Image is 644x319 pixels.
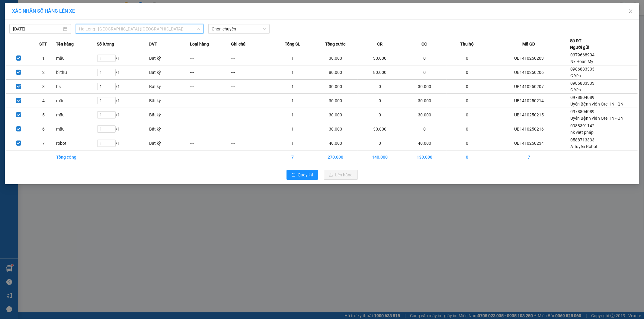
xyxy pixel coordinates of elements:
td: --- [231,136,272,150]
span: 0978804089 [570,95,594,100]
span: Tổng cước [325,41,345,47]
button: Close [622,3,639,20]
span: Tổng SL [285,41,300,47]
td: 30.000 [313,108,358,122]
button: rollbackQuay lại [287,170,318,180]
span: STT [39,41,47,47]
td: / 1 [97,136,149,150]
span: Ghi chú [231,41,245,47]
td: 0 [358,136,402,150]
td: 0 [447,150,488,164]
td: 1 [272,136,313,150]
td: mẫu [56,122,97,136]
span: Hạ Long - Hà Nội (Hàng hóa) [79,24,200,33]
td: 5 [31,108,56,122]
td: --- [231,65,272,80]
td: mẫu [56,94,97,108]
span: nk việt pháp [570,130,594,135]
span: CR [377,41,383,47]
td: Tổng cộng [56,150,97,164]
span: Uyên Bệnh viện Qte HN - QN [570,116,623,121]
td: --- [190,65,231,80]
span: Nk Hoàn Mỹ [570,59,593,64]
td: 0 [358,80,402,94]
span: 0379668904 [570,52,594,57]
td: 30.000 [402,94,447,108]
td: 0 [447,108,488,122]
td: 0 [358,108,402,122]
td: / 1 [97,108,149,122]
td: / 1 [97,51,149,65]
td: 4 [31,94,56,108]
td: 30.000 [313,51,358,65]
td: Bất kỳ [149,51,190,65]
td: hs [56,80,97,94]
td: UB1410250214 [488,94,570,108]
td: --- [231,80,272,94]
td: --- [190,122,231,136]
td: UB1410250206 [488,65,570,80]
span: Mã GD [523,41,535,47]
td: UB1410250207 [488,80,570,94]
div: Số ĐT Người gửi [570,37,589,51]
td: 0 [358,94,402,108]
td: 0 [402,51,447,65]
td: --- [231,122,272,136]
td: 80.000 [358,65,402,80]
td: 270.000 [313,150,358,164]
td: robot [56,136,97,150]
td: Bất kỳ [149,94,190,108]
td: 40.000 [313,136,358,150]
td: 1 [272,108,313,122]
td: / 1 [97,65,149,80]
td: --- [190,80,231,94]
td: 140.000 [358,150,402,164]
td: Bất kỳ [149,122,190,136]
span: 0978804089 [570,109,594,114]
td: 0 [447,136,488,150]
td: 0 [402,65,447,80]
span: 0988391142 [570,123,594,128]
span: Uyên Bệnh viện Qte HN - QN [570,102,623,106]
td: --- [190,94,231,108]
td: 1 [272,51,313,65]
span: 0986883333 [570,81,594,86]
td: 1 [272,80,313,94]
td: 30.000 [402,108,447,122]
span: Chọn chuyến [212,24,266,33]
td: --- [190,136,231,150]
td: 6 [31,122,56,136]
span: Thu hộ [460,41,474,47]
span: Số lượng [97,41,114,47]
span: Quay lại [298,172,313,178]
td: 30.000 [313,94,358,108]
span: A Tuyến Robot [570,144,598,149]
td: 0 [447,80,488,94]
td: 0 [447,94,488,108]
td: 30.000 [313,80,358,94]
span: XÁC NHẬN SỐ HÀNG LÊN XE [12,8,75,14]
td: --- [190,108,231,122]
span: down [197,27,200,31]
td: 0 [447,122,488,136]
td: 1 [272,122,313,136]
td: 2 [31,65,56,80]
td: 1 [272,94,313,108]
td: 130.000 [402,150,447,164]
span: ĐVT [149,41,157,47]
td: Bất kỳ [149,108,190,122]
td: 80.000 [313,65,358,80]
td: UB1410250234 [488,136,570,150]
td: bì thư [56,65,97,80]
td: 7 [488,150,570,164]
td: 0 [447,65,488,80]
td: 30.000 [358,122,402,136]
td: 0 [402,122,447,136]
span: 0986883333 [570,67,594,71]
span: C Yến [570,73,581,78]
td: UB1410250215 [488,108,570,122]
td: 1 [31,51,56,65]
span: Tên hàng [56,41,74,47]
td: / 1 [97,80,149,94]
td: --- [231,108,272,122]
